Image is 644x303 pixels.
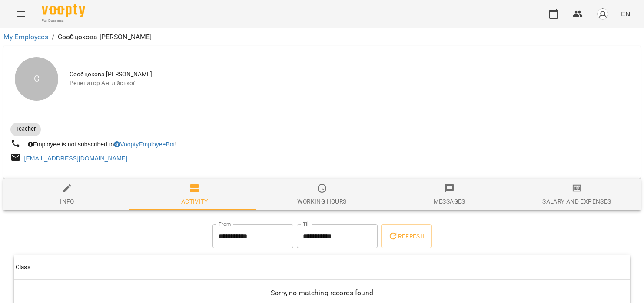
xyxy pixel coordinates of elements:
[42,18,85,24] span: For Business
[60,196,74,207] div: Info
[114,141,175,148] a: VooptyEmployeeBot
[70,79,634,88] span: Репетитор Англійської
[434,196,465,207] div: Messages
[10,3,31,24] button: Menu
[26,138,179,150] div: Employee is not subscribed to !
[52,32,54,42] li: /
[621,9,630,18] span: EN
[3,32,641,42] nav: breadcrumb
[16,262,30,272] div: Sort
[381,224,432,249] button: Refresh
[58,32,152,42] p: Сообцокова [PERSON_NAME]
[15,57,58,101] div: С
[181,196,208,207] div: Activity
[16,262,628,272] span: Class
[388,231,425,242] span: Refresh
[70,70,634,79] span: Сообцокова [PERSON_NAME]
[10,125,41,133] span: Teacher
[42,4,85,17] img: Voopty Logo
[597,8,609,20] img: avatar_s.png
[24,155,127,162] a: [EMAIL_ADDRESS][DOMAIN_NAME]
[297,196,346,207] div: Working hours
[16,287,628,299] h6: Sorry, no matching records found
[617,6,634,22] button: EN
[542,196,611,207] div: Salary and Expenses
[16,262,30,272] div: Class
[3,33,48,41] a: My Employees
